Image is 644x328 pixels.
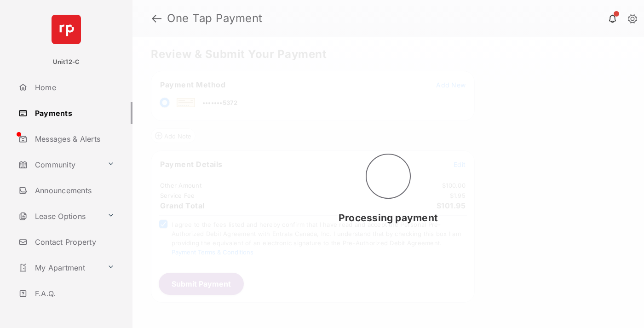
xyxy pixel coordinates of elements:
a: Lease Options [15,205,103,227]
span: Processing payment [339,212,438,224]
a: Community [15,154,103,176]
a: Announcements [15,179,132,201]
a: Messages & Alerts [15,128,132,150]
a: Payments [15,102,132,124]
a: My Apartment [15,257,103,279]
a: Contact Property [15,231,132,253]
img: svg+xml;base64,PHN2ZyB4bWxucz0iaHR0cDovL3d3dy53My5vcmcvMjAwMC9zdmciIHdpZHRoPSI2NCIgaGVpZ2h0PSI2NC... [52,15,81,44]
a: F.A.Q. [15,282,132,305]
p: Unit12-C [53,58,80,67]
strong: One Tap Payment [167,13,263,24]
a: Home [15,76,132,98]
